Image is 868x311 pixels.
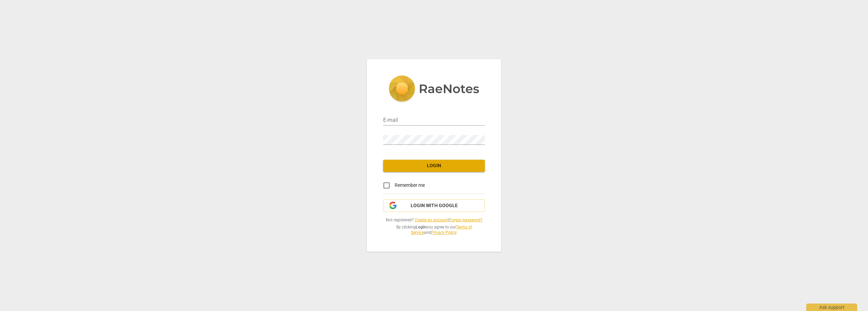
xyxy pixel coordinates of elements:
[431,230,456,235] a: Privacy Policy
[383,199,485,212] button: Login with Google
[383,160,485,172] button: Login
[416,225,426,229] b: Login
[383,217,485,223] span: Not registered? |
[389,162,479,169] span: Login
[806,304,857,311] div: Ask support
[411,225,472,235] a: Terms of Service
[415,218,448,222] a: Create an account
[449,218,482,222] a: Forgot password?
[389,75,479,103] img: 5ac2273c67554f335776073100b6d88f.svg
[395,182,425,189] span: Remember me
[383,224,485,236] span: By clicking you agree to our and .
[411,202,458,209] span: Login with Google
